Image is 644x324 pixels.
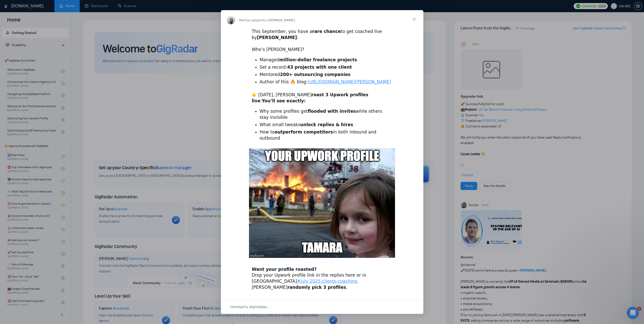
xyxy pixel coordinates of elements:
[257,295,359,300] b: Every [DATE] - 5:00 PM Kyiv / 9:00 AM EST
[252,266,392,291] div: Drop your Upwork profile link in the replies here or in [GEOGRAPHIC_DATA] . [PERSON_NAME] .
[260,129,392,141] li: How to in both inbound and outbound
[252,92,392,104] div: 👉 [DATE], [PERSON_NAME] .
[300,122,353,127] b: unlock replies & hires
[262,98,306,103] b: You’ll see exactly:
[287,285,346,290] b: randomly pick 3 profiles
[308,109,356,114] b: flooded with invites
[260,79,392,85] li: Author of this 🔥 blog:
[257,35,297,40] b: [PERSON_NAME]
[297,279,357,284] a: #july-2025-clients-coaching
[279,57,357,62] b: million-dollar freelance projects
[287,65,352,70] b: 43 projects with one client
[252,92,368,103] b: roast 3 Upwork profiles live
[239,18,249,22] span: Mariia
[275,129,333,135] b: outperform competitors
[260,72,392,78] li: Mentored
[260,122,392,128] li: What small tweaks
[260,108,392,121] li: Why some profiles get while others stay invisible
[252,29,392,53] div: This September, you have a to get coached live by . ​ Who’s [PERSON_NAME]?
[260,57,392,63] li: Managed
[405,10,423,28] span: Закрити
[227,16,235,24] img: Profile image for Mariia
[231,303,271,310] span: Напишіть відповідь…
[221,299,423,314] div: Відкрити бесіду й відповісти
[260,64,392,70] li: Set a record:
[252,295,392,313] div: 📅 🔗 Register now (one-time, covers all sessions): ​
[280,72,351,77] b: 200+ outsourcing companies
[252,267,317,272] b: Want your profile roasted?
[249,18,295,22] span: з додатка [DOMAIN_NAME]
[307,79,391,84] a: [URL][DOMAIN_NAME][PERSON_NAME]
[312,29,341,34] b: rare chance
